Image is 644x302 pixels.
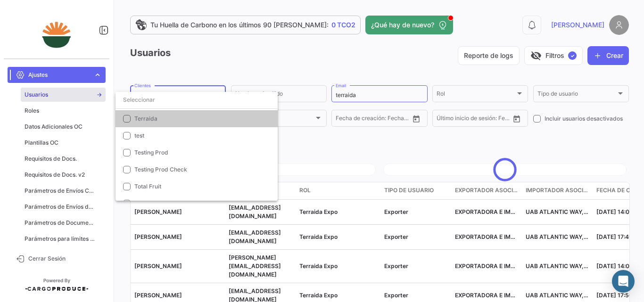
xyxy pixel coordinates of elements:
span: Terraida [134,115,157,122]
span: test [134,132,144,139]
span: Testing Prod [134,149,168,156]
span: Total Fruit [134,183,161,190]
span: Treck [134,200,150,207]
input: dropdown search [116,91,278,108]
div: Abrir Intercom Messenger [612,270,635,293]
span: Testing Prod Check [134,166,187,173]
